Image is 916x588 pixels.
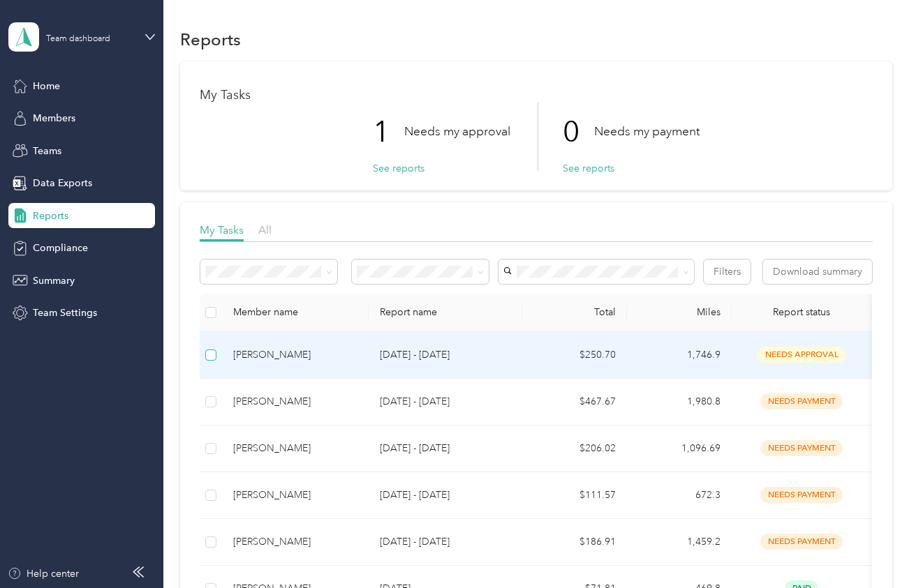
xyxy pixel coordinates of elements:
td: $250.70 [522,332,627,379]
span: needs payment [760,534,843,550]
span: needs approval [758,347,845,363]
p: Needs my payment [594,123,700,140]
p: [DATE] - [DATE] [380,347,511,363]
iframe: Everlance-gr Chat Button Frame [838,510,916,588]
span: Reports [33,209,68,223]
div: [PERSON_NAME] [233,534,357,550]
h1: My Tasks [200,88,872,103]
div: Miles [638,306,721,318]
td: 672.3 [627,472,732,519]
button: See reports [373,161,424,176]
div: [PERSON_NAME] [233,441,357,456]
p: [DATE] - [DATE] [380,441,511,456]
span: needs payment [760,440,843,456]
span: Summary [33,273,75,288]
p: Needs my approval [404,123,510,140]
td: $206.02 [522,425,627,472]
button: Download summary [763,259,872,284]
p: [DATE] - [DATE] [380,394,511,409]
span: Teams [33,144,61,158]
span: Compliance [33,241,88,255]
div: [PERSON_NAME] [233,394,357,409]
td: 1,980.8 [627,379,732,425]
span: Team Settings [33,306,97,320]
span: Report status [743,306,860,318]
th: Member name [222,294,369,332]
span: Home [33,79,60,93]
div: [PERSON_NAME] [233,347,357,363]
div: Member name [233,306,357,318]
td: $467.67 [522,379,627,425]
p: [DATE] - [DATE] [380,534,511,550]
td: $111.57 [522,472,627,519]
div: [PERSON_NAME] [233,488,357,503]
span: needs payment [760,487,843,503]
p: 1 [373,103,404,161]
td: 1,096.69 [627,425,732,472]
th: Report name [369,294,522,332]
span: All [258,223,272,236]
button: Help center [8,566,79,581]
span: Members [33,111,75,126]
button: Filters [704,259,751,284]
div: Team dashboard [46,35,110,43]
button: See reports [563,161,614,176]
p: 0 [563,103,594,161]
td: 1,459.2 [627,519,732,566]
span: Data Exports [33,176,92,190]
p: [DATE] - [DATE] [380,488,511,503]
span: My Tasks [200,223,244,236]
h1: Reports [180,32,241,47]
span: needs payment [760,393,843,409]
td: $186.91 [522,519,627,566]
td: 1,746.9 [627,332,732,379]
div: Total [533,306,616,318]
